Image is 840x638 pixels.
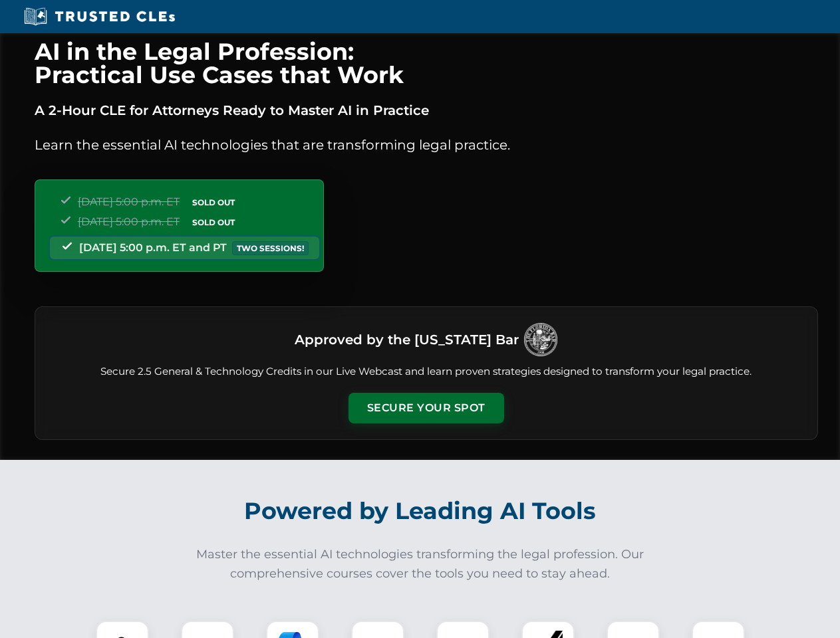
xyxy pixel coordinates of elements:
span: [DATE] 5:00 p.m. ET [78,215,180,228]
p: Learn the essential AI technologies that are transforming legal practice. [35,134,818,156]
h3: Approved by the [US_STATE] Bar [295,328,519,352]
h2: Powered by Leading AI Tools [52,488,789,534]
span: [DATE] 5:00 p.m. ET [78,195,180,208]
h1: AI in the Legal Profession: Practical Use Cases that Work [35,40,818,86]
p: Secure 2.5 General & Technology Credits in our Live Webcast and learn proven strategies designed ... [51,364,801,379]
button: Secure Your Spot [349,393,504,423]
p: A 2-Hour CLE for Attorneys Ready to Master AI in Practice [35,100,818,121]
img: Logo [524,323,557,356]
img: Trusted CLEs [20,7,179,27]
span: SOLD OUT [188,215,239,229]
span: SOLD OUT [188,195,239,209]
p: Master the essential AI technologies transforming the legal profession. Our comprehensive courses... [188,545,653,584]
